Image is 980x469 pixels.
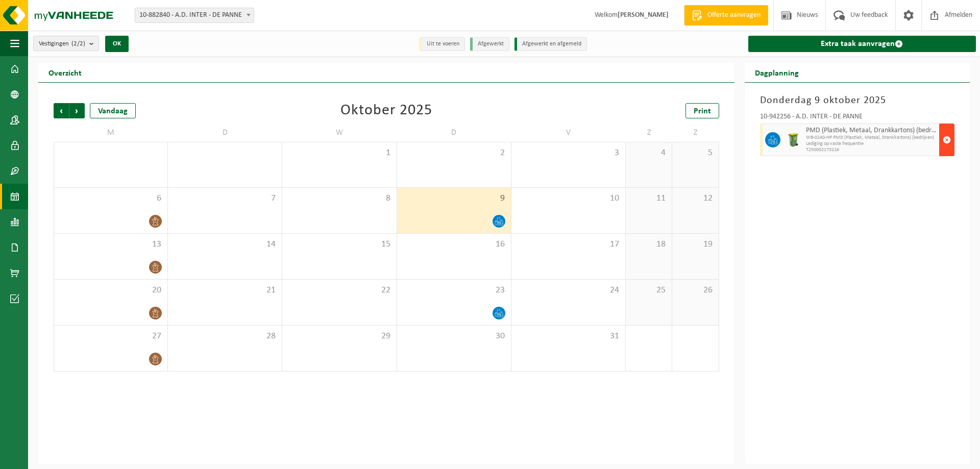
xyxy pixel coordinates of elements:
span: 10-882840 - A.D. INTER - DE PANNE [135,8,254,23]
td: W [282,124,397,142]
span: 6 [59,193,162,204]
count: (2/2) [71,40,85,47]
div: Vandaag [90,103,136,118]
div: Oktober 2025 [340,103,432,118]
span: 13 [59,239,162,250]
h2: Dagplanning [745,62,809,82]
button: OK [105,36,129,52]
span: 19 [677,239,713,250]
td: V [511,124,626,142]
span: Lediging op vaste frequentie [806,141,937,147]
span: T250002173216 [806,147,937,153]
li: Afgewerkt [470,37,509,51]
h3: Donderdag 9 oktober 2025 [760,93,954,108]
span: 17 [517,239,620,250]
div: 10-942256 - A.D. INTER - DE PANNE [760,113,954,124]
td: Z [672,124,719,142]
img: WB-0240-HPE-GN-50 [786,132,801,147]
span: 28 [173,331,277,342]
span: 2 [402,147,506,159]
span: 10 [517,193,620,204]
span: 11 [631,193,667,204]
td: M [54,124,168,142]
button: Vestigingen(2/2) [33,36,99,51]
h2: Overzicht [38,62,92,82]
td: Z [626,124,672,142]
strong: [PERSON_NAME] [618,11,669,19]
span: 3 [517,147,620,159]
span: 31 [517,331,620,342]
span: 25 [631,285,667,296]
span: 7 [173,193,277,204]
td: D [397,124,511,142]
span: Vorige [54,103,69,118]
span: 21 [173,285,277,296]
span: 22 [287,285,391,296]
span: 27 [59,331,162,342]
span: 8 [287,193,391,204]
span: 20 [59,285,162,296]
span: Print [694,107,711,115]
span: Volgende [69,103,85,118]
span: 29 [287,331,391,342]
td: D [168,124,282,142]
span: 15 [287,239,391,250]
a: Print [685,103,719,118]
span: 10-882840 - A.D. INTER - DE PANNE [135,8,254,22]
span: 12 [677,193,713,204]
span: 23 [402,285,506,296]
span: 16 [402,239,506,250]
li: Uit te voeren [419,37,465,51]
a: Offerte aanvragen [684,5,768,26]
span: WB-0240-HP PMD (Plastiek, Metaal, Drankkartons) (bedrijven) [806,135,937,141]
a: Extra taak aanvragen [748,36,976,52]
span: Vestigingen [39,36,85,52]
li: Afgewerkt en afgemeld [514,37,587,51]
span: PMD (Plastiek, Metaal, Drankkartons) (bedrijven) [806,127,937,135]
span: 18 [631,239,667,250]
span: 4 [631,147,667,159]
span: 5 [677,147,713,159]
span: 1 [287,147,391,159]
span: Offerte aanvragen [705,10,763,20]
span: 26 [677,285,713,296]
span: 24 [517,285,620,296]
span: 14 [173,239,277,250]
span: 9 [402,193,506,204]
span: 30 [402,331,506,342]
